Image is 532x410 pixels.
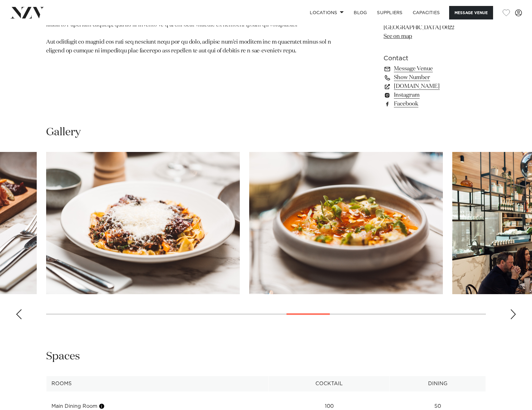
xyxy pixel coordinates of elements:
[249,152,443,294] swiper-slide: 14 / 22
[46,349,80,364] h2: Spaces
[349,6,372,19] a: BLOG
[384,54,486,63] h6: Contact
[384,91,486,100] a: Instagram
[46,125,81,139] h2: Gallery
[384,64,486,73] a: Message Venue
[449,6,493,19] button: Message Venue
[46,152,240,294] swiper-slide: 13 / 22
[384,82,486,91] a: [DOMAIN_NAME]
[408,6,445,19] a: Capacities
[269,376,390,391] th: Cocktail
[384,73,486,82] a: Show Number
[390,376,486,391] th: Dining
[305,6,349,19] a: Locations
[384,100,486,108] a: Facebook
[372,6,407,19] a: SUPPLIERS
[10,7,44,18] img: nzv-logo.png
[384,34,412,39] a: See on map
[46,376,269,391] th: Rooms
